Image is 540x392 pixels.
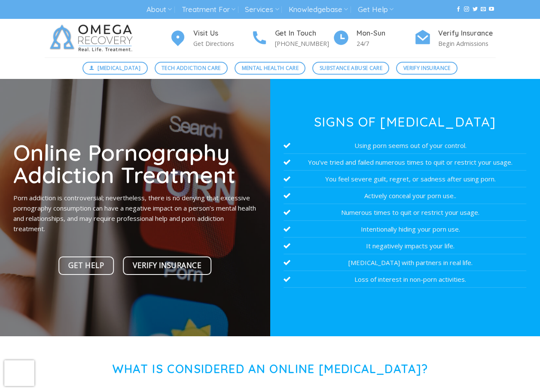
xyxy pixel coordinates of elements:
a: Visit Us Get Directions [169,28,251,49]
h4: Visit Us [193,28,251,39]
a: Follow on Instagram [464,6,469,12]
li: Intentionally hiding your porn use. [284,221,527,238]
span: [MEDICAL_DATA] [98,64,140,72]
h4: Get In Touch [275,28,333,39]
h1: Online Pornography Addiction Treatment [13,141,256,186]
a: Substance Abuse Care [312,62,389,75]
span: Verify Insurance [133,259,201,271]
li: You feel severe guilt, regret, or sadness after using porn. [284,171,527,187]
li: Actively conceal your porn use.. [284,187,527,204]
a: Get Help [59,256,114,275]
a: Tech Addiction Care [155,62,228,75]
p: [PHONE_NUMBER] [275,39,333,48]
a: Send us an email [481,6,486,12]
iframe: reCAPTCHA [4,360,34,386]
h4: Mon-Sun [357,28,414,39]
li: Loss of interest in non-porn activities. [284,271,527,288]
h1: What is Considered an online [MEDICAL_DATA]? [45,362,496,376]
li: You’ve tried and failed numerous times to quit or restrict your usage. [284,154,527,171]
a: [MEDICAL_DATA] [82,62,148,75]
a: Follow on Facebook [456,6,461,12]
li: Numerous times to quit or restrict your usage. [284,204,527,221]
a: About [146,2,172,18]
span: Tech Addiction Care [162,64,221,72]
span: Substance Abuse Care [320,64,382,72]
img: Omega Recovery [45,19,141,57]
span: Verify Insurance [403,64,451,72]
p: Get Directions [193,39,251,48]
a: Mental Health Care [235,62,305,75]
h3: Signs of [MEDICAL_DATA] [284,115,527,128]
span: Get Help [68,259,104,271]
a: Verify Insurance Begin Admissions [414,28,496,49]
a: Treatment For [182,2,235,18]
a: Get Help [358,2,394,18]
h4: Verify Insurance [438,28,496,39]
span: Mental Health Care [242,64,299,72]
p: 24/7 [357,39,414,48]
a: Services [245,2,279,18]
a: Verify Insurance [123,256,211,275]
a: Verify Insurance [396,62,458,75]
li: [MEDICAL_DATA] with partners in real life. [284,254,527,271]
a: Follow on YouTube [489,6,494,12]
a: Follow on Twitter [473,6,478,12]
li: It negatively impacts your life. [284,238,527,254]
li: Using porn seems out of your control. [284,137,527,154]
p: Begin Admissions [438,39,496,48]
a: Knowledgebase [289,2,348,18]
p: Porn addiction is controversial; nevertheless, there is no denying that excessive pornography con... [13,193,256,234]
a: Get In Touch [PHONE_NUMBER] [251,28,333,49]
